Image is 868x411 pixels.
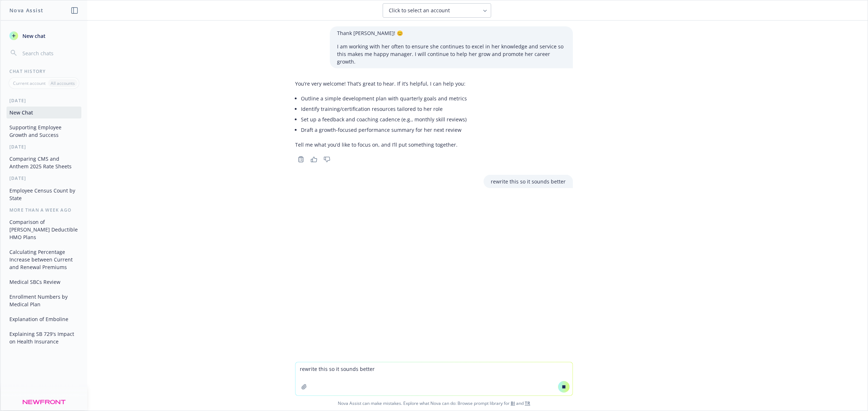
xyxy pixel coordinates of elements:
[301,125,467,135] li: Draft a growth-focused performance summary for her next review
[21,48,78,58] input: Search chats
[337,29,566,37] p: Thank [PERSON_NAME]! 😊
[7,29,81,42] button: New chat
[301,93,467,104] li: Outline a simple development plan with quarterly goals and metrics
[7,291,81,310] button: Enrollment Numbers by Medical Plan
[7,185,81,204] button: Employee Census Count by State
[1,98,87,104] div: [DATE]
[383,3,491,18] button: Click to select an account
[7,246,81,273] button: Calculating Percentage Increase between Current and Renewal Premiums
[1,144,87,150] div: [DATE]
[491,178,566,185] p: rewrite this so it sounds better
[1,207,87,213] div: More than a week ago
[525,400,530,406] a: TR
[321,154,333,164] button: Thumbs down
[13,80,46,86] p: Current account
[511,400,515,406] a: BI
[7,216,81,243] button: Comparison of [PERSON_NAME] Deductible HMO Plans
[3,396,865,411] span: Nova Assist can make mistakes. Explore what Nova can do: Browse prompt library for and
[298,156,304,163] svg: Copy to clipboard
[295,80,467,87] p: You’re very welcome! That’s great to hear. If it’s helpful, I can help you:
[7,121,81,141] button: Supporting Employee Growth and Success
[301,104,467,114] li: Identify training/certification resources tailored to her role
[9,7,43,14] h1: Nova Assist
[51,80,75,86] p: All accounts
[389,7,450,14] span: Click to select an account
[7,107,81,118] button: New Chat
[7,313,81,325] button: Explanation of Emboline
[301,114,467,125] li: Set up a feedback and coaching cadence (e.g., monthly skill reviews)
[337,43,566,65] p: I am working with her often to ensure she continues to excel in her knowledge and service so this...
[7,276,81,288] button: Medical SBCs Review
[1,68,87,74] div: Chat History
[7,153,81,172] button: Comparing CMS and Anthem 2025 Rate Sheets
[1,175,87,181] div: [DATE]
[295,141,467,148] p: Tell me what you’d like to focus on, and I’ll put something together.
[21,32,46,40] span: New chat
[7,328,81,347] button: Explaining SB 729's Impact on Health Insurance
